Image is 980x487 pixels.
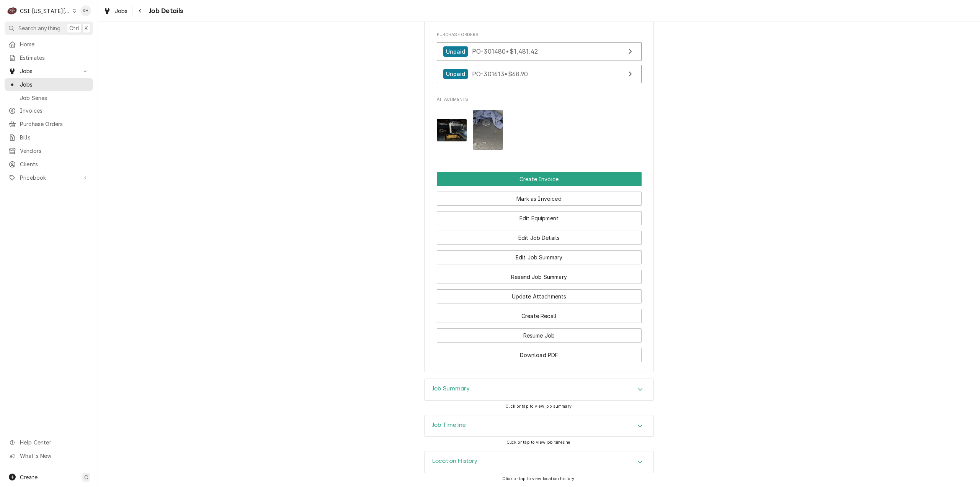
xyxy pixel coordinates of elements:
div: Button Group Row [437,225,642,245]
span: Jobs [20,67,78,75]
div: Button Group Row [437,186,642,206]
h3: Location History [432,457,478,465]
div: Button Group [437,172,642,362]
span: Jobs [20,80,89,89]
span: Help Center [20,438,88,446]
button: Update Attachments [437,289,642,303]
span: PO-301480 • $1,481.42 [472,48,538,55]
a: Clients [5,158,93,171]
span: Pricebook [20,174,78,182]
div: Kelsey Hetlage's Avatar [80,5,91,16]
span: K [85,24,88,32]
button: Create Recall [437,309,642,323]
div: Job Summary [424,379,654,401]
button: Accordion Details Expand Trigger [425,451,653,473]
a: Jobs [5,78,93,91]
a: View Purchase Order [437,42,642,61]
button: Edit Job Details [437,231,642,245]
a: View Purchase Order [437,65,642,84]
a: Home [5,38,93,51]
span: Home [20,40,89,48]
span: PO-301613 • $68.90 [472,70,528,77]
div: Button Group Row [437,303,642,323]
span: Invoices [20,107,89,115]
span: Search anything [18,24,60,32]
div: CSI Kansas City's Avatar [7,5,18,16]
button: Edit Job Summary [437,250,642,264]
span: What's New [20,452,88,460]
span: Click or tap to view location history. [502,476,575,481]
button: Accordion Details Expand Trigger [425,415,653,437]
a: Invoices [5,104,93,117]
span: Job Series [20,94,89,102]
span: Ctrl [69,24,79,32]
span: Job Details [147,6,183,16]
div: Button Group Row [437,172,642,186]
a: Jobs [100,5,131,17]
button: Resend Job Summary [437,270,642,284]
span: Jobs [115,7,128,15]
img: eMIBRnR2QYOsx1DhMj5C [473,110,503,150]
div: Location History [424,451,654,473]
div: Button Group Row [437,264,642,284]
h3: Job Timeline [432,421,466,429]
span: Clients [20,160,89,168]
div: Accordion Header [425,451,653,473]
span: Purchase Orders [20,120,89,128]
div: Accordion Header [425,379,653,400]
span: Purchase Orders [437,32,642,38]
button: Navigate back [134,5,147,17]
button: Search anythingCtrlK [5,21,93,35]
div: Purchase Orders [437,32,642,87]
div: KH [80,5,91,16]
button: Download PDF [437,348,642,362]
button: Accordion Details Expand Trigger [425,379,653,400]
a: Go to Help Center [5,436,93,449]
span: C [84,473,88,481]
a: Go to Pricebook [5,171,93,184]
span: Click or tap to view job timeline. [506,440,572,445]
span: Click or tap to view job summary. [505,404,573,409]
div: Button Group Row [437,323,642,343]
span: Attachments [437,104,642,156]
a: Job Series [5,92,93,104]
div: Button Group Row [437,245,642,264]
div: Button Group Row [437,206,642,225]
span: Vendors [20,147,89,155]
div: Button Group Row [437,343,642,362]
span: Bills [20,133,89,141]
div: C [7,5,18,16]
div: CSI [US_STATE][GEOGRAPHIC_DATA] [20,7,70,15]
span: Attachments [437,97,642,103]
button: Create Invoice [437,172,642,186]
span: Create [20,474,38,480]
a: Bills [5,131,93,144]
a: Go to What's New [5,449,93,462]
div: Attachments [437,97,642,156]
h3: Job Summary [432,385,470,392]
a: Purchase Orders [5,118,93,130]
div: Accordion Header [425,415,653,437]
a: Go to Jobs [5,65,93,77]
div: Unpaid [443,46,468,57]
img: nJZyIPqOS1aef6YekchI [437,119,467,141]
button: Resume Job [437,328,642,343]
button: Mark as Invoiced [437,192,642,206]
a: Estimates [5,51,93,64]
div: Job Timeline [424,415,654,437]
div: Button Group Row [437,284,642,303]
span: Estimates [20,54,89,62]
div: Unpaid [443,69,468,79]
button: Edit Equipment [437,211,642,225]
a: Vendors [5,144,93,157]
